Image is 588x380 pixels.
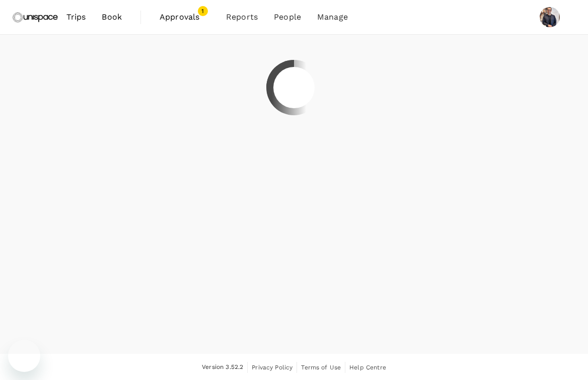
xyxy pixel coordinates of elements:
span: Terms of Use [301,364,341,371]
span: Version 3.52.2 [202,362,243,372]
span: Help Centre [349,364,386,371]
a: Privacy Policy [252,362,292,373]
span: Trips [66,11,86,23]
img: Timothy Luther Noel Larson [540,7,560,27]
span: People [274,11,301,23]
span: Approvals [160,11,210,23]
a: Terms of Use [301,362,341,373]
img: Unispace [12,6,58,28]
span: Manage [317,11,348,23]
a: Help Centre [349,362,386,373]
span: Reports [226,11,258,23]
span: Privacy Policy [252,364,292,371]
iframe: Button to launch messaging window [8,340,40,372]
span: Book [102,11,122,23]
span: 1 [198,6,208,16]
